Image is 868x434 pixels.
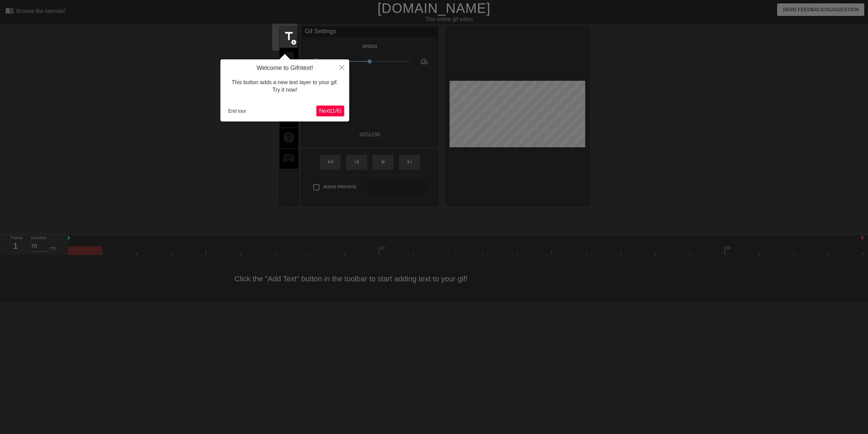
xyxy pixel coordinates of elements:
button: Close [334,59,349,75]
span: Next ( 1 / 6 ) [319,108,341,114]
h4: Welcome to Gifntext! [225,64,344,72]
button: Next [316,106,344,116]
button: End tour [225,106,249,116]
div: This button adds a new text layer to your gif. Try it now! [225,72,344,101]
